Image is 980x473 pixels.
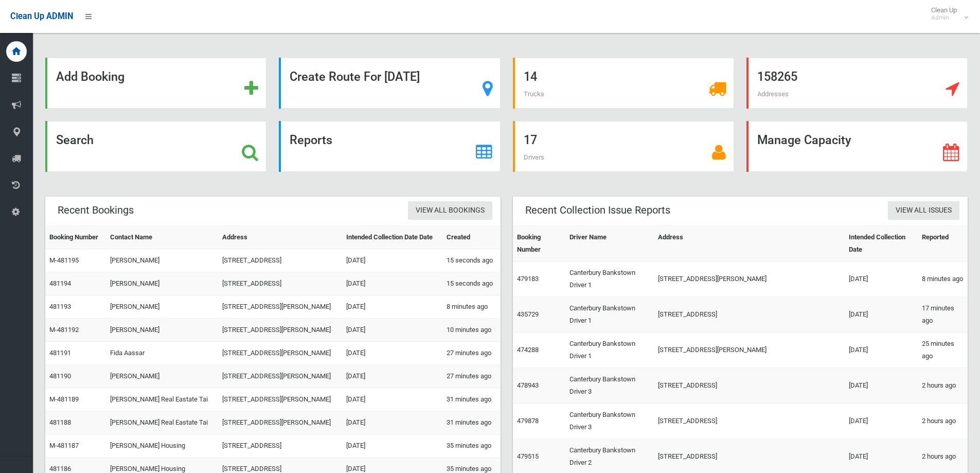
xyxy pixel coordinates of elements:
[918,297,968,332] td: 17 minutes ago
[106,226,218,249] th: Contact Name
[218,411,342,434] td: [STREET_ADDRESS][PERSON_NAME]
[218,319,342,342] td: [STREET_ADDRESS][PERSON_NAME]
[56,133,94,147] strong: Search
[845,332,917,368] td: [DATE]
[442,365,500,388] td: 27 minutes ago
[106,272,218,295] td: [PERSON_NAME]
[654,368,845,404] td: [STREET_ADDRESS]
[524,90,544,98] span: Trucks
[918,261,968,297] td: 8 minutes ago
[918,332,968,368] td: 25 minutes ago
[290,133,332,147] strong: Reports
[517,452,539,460] a: 479515
[517,381,539,389] a: 478943
[279,121,500,172] a: Reports
[106,388,218,411] td: [PERSON_NAME] Real Eastate Tai
[442,249,500,272] td: 15 seconds ago
[49,256,79,264] a: M-481195
[279,58,500,109] a: Create Route For [DATE]
[757,90,789,98] span: Addresses
[106,411,218,434] td: [PERSON_NAME] Real Eastate Tai
[49,442,79,449] a: M-481187
[45,200,146,220] header: Recent Bookings
[757,133,851,147] strong: Manage Capacity
[45,58,266,109] a: Add Booking
[565,261,654,297] td: Canterbury Bankstown Driver 1
[218,226,342,249] th: Address
[45,226,106,249] th: Booking Number
[513,200,683,220] header: Recent Collection Issue Reports
[342,434,442,458] td: [DATE]
[845,261,917,297] td: [DATE]
[918,368,968,404] td: 2 hours ago
[106,342,218,365] td: Fida Aassar
[654,226,845,261] th: Address
[442,295,500,319] td: 8 minutes ago
[49,418,71,426] a: 481188
[517,417,539,425] a: 479878
[845,368,917,404] td: [DATE]
[757,69,797,84] strong: 158265
[218,342,342,365] td: [STREET_ADDRESS][PERSON_NAME]
[218,295,342,319] td: [STREET_ADDRESS][PERSON_NAME]
[565,226,654,261] th: Driver Name
[49,349,71,357] a: 481191
[342,388,442,411] td: [DATE]
[654,261,845,297] td: [STREET_ADDRESS][PERSON_NAME]
[565,404,654,439] td: Canterbury Bankstown Driver 3
[342,295,442,319] td: [DATE]
[888,201,959,220] a: View All Issues
[342,272,442,295] td: [DATE]
[49,372,71,380] a: 481190
[49,395,79,403] a: M-481189
[654,404,845,439] td: [STREET_ADDRESS]
[106,319,218,342] td: [PERSON_NAME]
[49,465,71,472] a: 481186
[746,58,968,109] a: 158265 Addresses
[408,201,492,220] a: View All Bookings
[845,297,917,332] td: [DATE]
[442,272,500,295] td: 15 seconds ago
[746,121,968,172] a: Manage Capacity
[565,368,654,404] td: Canterbury Bankstown Driver 3
[106,249,218,272] td: [PERSON_NAME]
[845,404,917,439] td: [DATE]
[442,411,500,434] td: 31 minutes ago
[218,249,342,272] td: [STREET_ADDRESS]
[56,69,124,84] strong: Add Booking
[290,69,420,84] strong: Create Route For [DATE]
[442,434,500,458] td: 35 minutes ago
[342,249,442,272] td: [DATE]
[49,303,71,310] a: 481193
[565,332,654,368] td: Canterbury Bankstown Driver 1
[49,279,71,287] a: 481194
[918,404,968,439] td: 2 hours ago
[106,434,218,458] td: [PERSON_NAME] Housing
[342,226,442,249] th: Intended Collection Date Date
[442,342,500,365] td: 27 minutes ago
[218,388,342,411] td: [STREET_ADDRESS][PERSON_NAME]
[926,6,967,22] span: Clean Up
[513,226,566,261] th: Booking Number
[342,411,442,434] td: [DATE]
[517,346,539,354] a: 474288
[517,275,539,283] a: 479183
[10,11,73,21] span: Clean Up ADMIN
[342,365,442,388] td: [DATE]
[342,319,442,342] td: [DATE]
[342,342,442,365] td: [DATE]
[524,153,544,161] span: Drivers
[442,226,500,249] th: Created
[513,58,734,109] a: 14 Trucks
[442,388,500,411] td: 31 minutes ago
[218,434,342,458] td: [STREET_ADDRESS]
[565,297,654,332] td: Canterbury Bankstown Driver 1
[106,295,218,319] td: [PERSON_NAME]
[654,297,845,332] td: [STREET_ADDRESS]
[49,326,79,334] a: M-481192
[524,133,537,147] strong: 17
[218,365,342,388] td: [STREET_ADDRESS][PERSON_NAME]
[918,226,968,261] th: Reported
[654,332,845,368] td: [STREET_ADDRESS][PERSON_NAME]
[442,319,500,342] td: 10 minutes ago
